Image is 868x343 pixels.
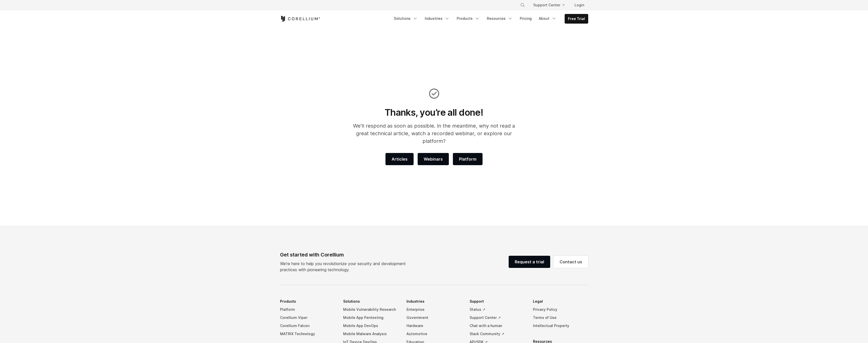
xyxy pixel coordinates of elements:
[517,14,535,23] a: Pricing
[280,322,335,330] a: Corellium Falcon
[385,153,414,165] a: Articles
[391,14,421,23] a: Solutions
[343,305,398,314] a: Mobile Vulnerability Research
[422,14,453,23] a: Industries
[529,1,568,10] a: Support Center
[459,156,476,162] span: Platform
[470,314,525,322] a: Support Center ↗
[346,107,522,118] h1: Thanks, you’re all done!
[424,156,443,162] span: Webinars
[484,14,516,23] a: Resources
[392,156,408,162] span: Articles
[280,251,410,259] div: Get started with Corellium
[343,314,398,322] a: Mobile App Pentesting
[391,14,588,24] div: Navigation Menu
[407,330,462,338] a: Automotive
[343,330,398,338] a: Mobile Malware Analysis
[453,153,483,165] a: Platform
[418,153,449,165] a: Webinars
[407,305,462,314] a: Enterprise
[407,314,462,322] a: Government
[454,14,483,23] a: Products
[565,14,588,23] a: Free Trial
[280,314,335,322] a: Corellium Viper
[509,256,550,268] a: Request a trial
[514,1,588,10] div: Navigation Menu
[470,330,525,338] a: Slack Community ↗
[280,16,320,22] a: Corellium Home
[343,322,398,330] a: Mobile App DevOps
[280,261,410,273] p: We’re here to help you revolutionize your security and development practices with pioneering tech...
[533,314,588,322] a: Terms of Use
[518,1,527,10] button: Search
[407,322,462,330] a: Hardware
[346,122,522,145] p: We'll respond as soon as possible. In the meantime, why not read a great technical article, watch...
[533,305,588,314] a: Privacy Policy
[536,14,560,23] a: About
[553,256,588,268] a: Contact us
[470,322,525,330] a: Chat with a human
[470,305,525,314] a: Status ↗
[533,322,588,330] a: Intellectual Property
[280,305,335,314] a: Platform
[570,1,588,10] a: Login
[280,330,335,338] a: MATRIX Technology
